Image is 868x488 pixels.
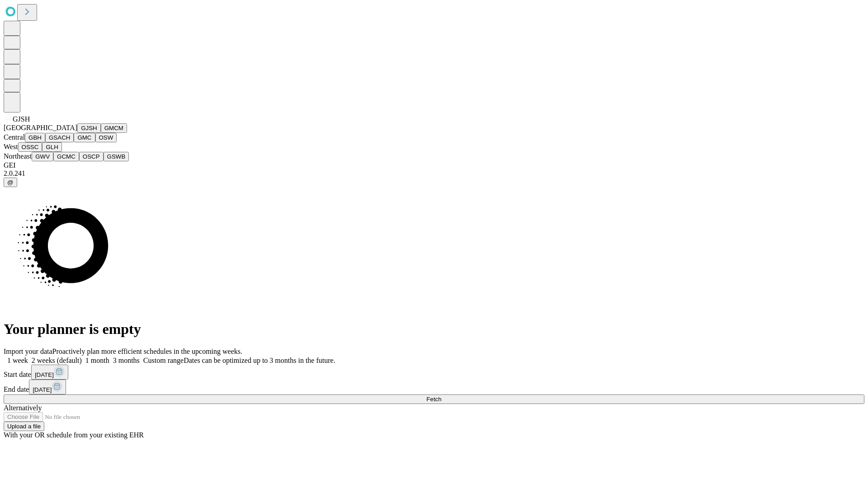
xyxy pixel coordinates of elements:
[32,152,53,161] button: GWV
[4,380,864,394] div: End date
[4,152,32,160] span: Northeast
[4,133,25,141] span: Central
[4,404,42,412] span: Alternatively
[85,357,109,364] span: 1 month
[95,133,117,142] button: OSW
[113,357,140,364] span: 3 months
[4,394,864,404] button: Fetch
[104,152,129,161] button: GSWB
[4,347,52,355] span: Import your data
[25,133,45,142] button: GBH
[74,133,95,142] button: GMC
[29,380,66,394] button: [DATE]
[18,142,42,152] button: OSSC
[4,161,864,169] div: GEI
[77,123,101,133] button: GJSH
[143,357,184,364] span: Custom range
[7,357,28,364] span: 1 week
[35,371,54,378] span: [DATE]
[52,347,242,355] span: Proactively plan more efficient schedules in the upcoming weeks.
[33,386,52,393] span: [DATE]
[4,124,77,131] span: [GEOGRAPHIC_DATA]
[13,115,30,123] span: GJSH
[4,169,864,178] div: 2.0.241
[79,152,104,161] button: OSCP
[184,357,335,364] span: Dates can be optimized up to 3 months in the future.
[426,396,441,403] span: Fetch
[42,142,61,152] button: GLH
[101,123,127,133] button: GMCM
[31,365,68,380] button: [DATE]
[53,152,79,161] button: GCMC
[4,422,44,431] button: Upload a file
[45,133,74,142] button: GSACH
[4,431,144,439] span: With your OR schedule from your existing EHR
[4,143,18,150] span: West
[7,179,14,186] span: @
[4,365,864,380] div: Start date
[4,178,17,187] button: @
[4,321,864,338] h1: Your planner is empty
[32,357,82,364] span: 2 weeks (default)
